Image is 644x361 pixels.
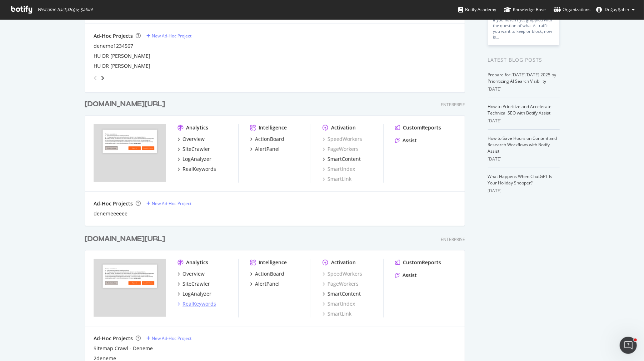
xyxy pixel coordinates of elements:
div: SmartContent [328,290,361,298]
a: SpeedWorkers [323,136,362,143]
a: Prepare for [DATE][DATE] 2025 by Prioritizing AI Search Visibility [488,72,556,84]
a: SmartContent [323,290,361,298]
div: CustomReports [403,124,441,131]
a: HU DR [PERSON_NAME] [94,62,150,70]
div: Organizations [554,6,591,13]
div: Overview [183,136,205,143]
div: Enterprise [441,237,465,243]
a: SpeedWorkers [323,270,362,278]
div: Knowledge Base [504,6,546,13]
a: Overview [178,270,205,278]
a: RealKeywords [178,166,216,173]
div: SiteCrawler [183,146,210,153]
div: SiteCrawler [183,280,210,288]
a: New Ad-Hoc Project [146,200,191,207]
div: Intelligence [259,259,287,266]
a: SiteCrawler [178,280,210,288]
div: LogAnalyzer [183,290,211,298]
div: [DATE] [488,118,560,124]
a: SmartIndex [323,300,355,307]
div: angle-right [100,75,105,82]
a: How to Save Hours on Content and Research Workflows with Botify Assist [488,135,557,154]
a: PageWorkers [323,146,359,153]
div: Intelligence [259,124,287,131]
div: Activation [331,259,356,266]
div: Overview [183,270,205,278]
a: SiteCrawler [178,146,210,153]
a: CustomReports [395,124,441,131]
a: How to Prioritize and Accelerate Technical SEO with Botify Assist [488,103,552,116]
div: Activation [331,124,356,131]
div: Latest Blog Posts [488,56,560,64]
div: Botify Academy [459,6,496,13]
div: RealKeywords [183,300,216,307]
a: SmartContent [323,156,361,163]
div: New Ad-Hoc Project [152,33,191,39]
a: SmartIndex [323,166,355,173]
div: LogAnalyzer [183,156,211,163]
img: trendyol.com/ar [94,259,166,317]
a: deneme1234567 [94,42,133,50]
div: New Ad-Hoc Project [152,200,191,207]
a: Assist [395,137,417,144]
div: Analytics [186,124,208,131]
div: [DATE] [488,156,560,162]
div: Enterprise [441,102,465,108]
div: New Ad-Hoc Project [152,335,191,341]
a: AlertPanel [250,146,280,153]
a: HU DR [PERSON_NAME] [94,52,150,60]
a: LogAnalyzer [178,290,211,298]
a: AlertPanel [250,280,280,288]
a: Sitemap Crawl - Deneme [94,345,153,352]
a: What Happens When ChatGPT Is Your Holiday Shopper? [488,173,553,186]
a: SmartLink [323,176,351,183]
div: RealKeywords [183,166,216,173]
div: [DOMAIN_NAME][URL] [85,234,165,244]
div: Assist [403,137,417,144]
a: Overview [178,136,205,143]
a: New Ad-Hoc Project [146,33,191,39]
div: ActionBoard [255,270,284,278]
div: denemeeeeee [94,210,128,217]
a: [DOMAIN_NAME][URL] [85,99,168,110]
div: AlertPanel [255,280,280,288]
div: [DOMAIN_NAME][URL] [85,99,165,110]
div: Assist [403,272,417,279]
div: AlertPanel [255,146,280,153]
span: Doğuş Şahin [605,6,629,12]
iframe: Intercom live chat [620,337,637,354]
div: angle-left [91,72,100,84]
div: CustomReports [403,259,441,266]
a: ActionBoard [250,136,284,143]
div: [DATE] [488,86,560,92]
div: ActionBoard [255,136,284,143]
a: ActionBoard [250,270,284,278]
a: CustomReports [395,259,441,266]
a: LogAnalyzer [178,156,211,163]
a: New Ad-Hoc Project [146,335,191,341]
div: Ad-Hoc Projects [94,200,133,207]
span: Welcome back, Doğuş Şahin ! [38,7,93,12]
div: [DATE] [488,188,560,194]
a: PageWorkers [323,280,359,288]
img: trendyol.com/ro [94,124,166,182]
a: SmartLink [323,310,351,317]
a: Assist [395,272,417,279]
div: If you haven’t yet grappled with the question of what AI traffic you want to keep or block, now is… [493,17,554,40]
div: Ad-Hoc Projects [94,32,133,40]
div: Analytics [186,259,208,266]
div: Ad-Hoc Projects [94,335,133,342]
a: [DOMAIN_NAME][URL] [85,234,168,244]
